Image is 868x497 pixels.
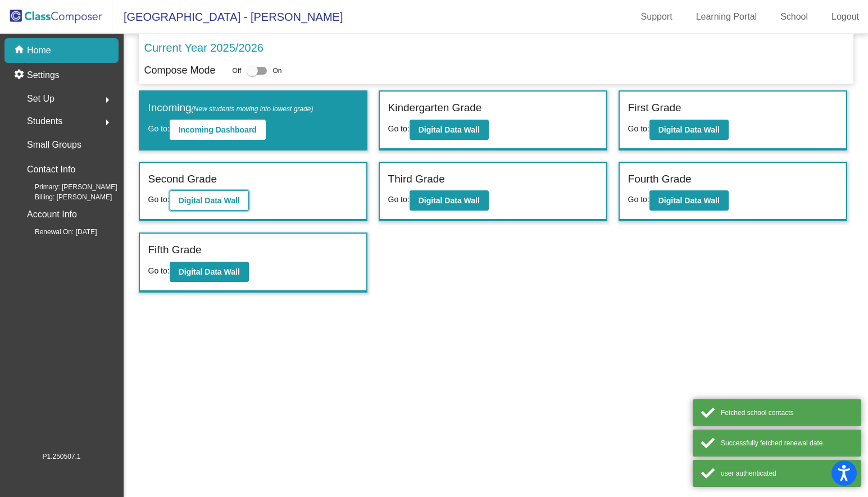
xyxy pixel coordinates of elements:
[388,124,410,133] span: Go to:
[101,93,114,107] mat-icon: arrow_right
[179,196,240,205] b: Digital Data Wall
[233,66,242,76] span: Off
[721,468,853,478] div: user authenticated
[170,190,249,211] button: Digital Data Wall
[148,242,202,258] label: Fifth Grade
[148,100,313,116] label: Incoming
[27,69,60,82] p: Settings
[658,125,720,134] b: Digital Data Wall
[27,207,77,222] p: Account Info
[632,8,681,26] a: Support
[658,196,720,205] b: Digital Data Wall
[179,267,240,276] b: Digital Data Wall
[148,124,170,133] span: Go to:
[17,227,97,237] span: Renewal On: [DATE]
[27,113,62,129] span: Students
[419,196,480,205] b: Digital Data Wall
[27,44,51,57] p: Home
[27,91,54,107] span: Set Up
[170,262,249,282] button: Digital Data Wall
[13,69,27,82] mat-icon: settings
[112,8,343,26] span: [GEOGRAPHIC_DATA] - [PERSON_NAME]
[17,192,112,202] span: Billing: [PERSON_NAME]
[628,171,692,188] label: Fourth Grade
[27,162,75,177] p: Contact Info
[272,66,281,76] span: On
[628,124,649,133] span: Go to:
[628,100,681,116] label: First Grade
[410,120,489,140] button: Digital Data Wall
[649,190,729,211] button: Digital Data Wall
[192,105,313,113] span: (New students moving into lowest grade)
[388,100,482,116] label: Kindergarten Grade
[144,63,216,78] p: Compose Mode
[17,182,117,192] span: Primary: [PERSON_NAME]
[148,195,170,204] span: Go to:
[179,125,257,134] b: Incoming Dashboard
[27,137,81,153] p: Small Groups
[419,125,480,134] b: Digital Data Wall
[13,44,27,57] mat-icon: home
[148,266,170,275] span: Go to:
[822,8,868,26] a: Logout
[144,39,263,56] p: Current Year 2025/2026
[649,120,729,140] button: Digital Data Wall
[388,195,410,204] span: Go to:
[721,438,853,448] div: Successfully fetched renewal date
[388,171,445,188] label: Third Grade
[721,408,853,418] div: Fetched school contacts
[101,116,114,129] mat-icon: arrow_right
[170,120,266,140] button: Incoming Dashboard
[410,190,489,211] button: Digital Data Wall
[687,8,766,26] a: Learning Portal
[148,171,217,188] label: Second Grade
[771,8,817,26] a: School
[628,195,649,204] span: Go to:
